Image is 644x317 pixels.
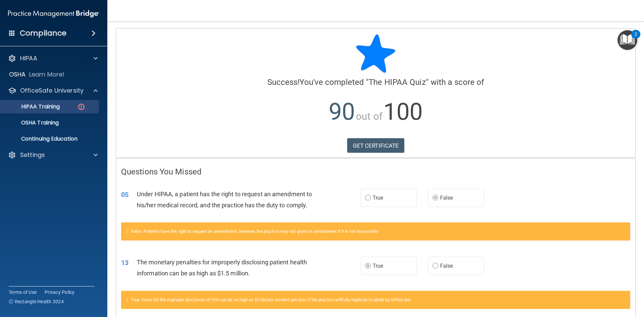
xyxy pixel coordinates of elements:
a: HIPAA [8,54,98,62]
span: False [440,263,453,269]
a: Privacy Policy [45,289,75,296]
p: OSHA Training [4,119,59,126]
input: False [432,196,438,201]
span: out of [356,110,382,122]
h4: Compliance [20,29,66,38]
span: True. Fines for the improper disclosure of PHI can be as high as $1.5M per incident per year if t... [131,297,411,302]
iframe: Drift Widget Chat Controller [528,269,636,296]
a: Terms of Use [9,289,37,296]
a: Settings [8,151,98,159]
span: Ⓒ Rectangle Health 2024 [9,298,64,305]
span: True [373,195,383,201]
span: False [440,195,453,201]
input: True [365,196,371,201]
p: Continuing Education [4,136,96,142]
a: GET CERTIFICATE [347,138,405,153]
span: 05 [121,191,128,199]
input: True [365,264,371,269]
p: HIPAA Training [4,103,60,110]
span: True [373,263,383,269]
p: OfficeSafe University [20,87,84,95]
p: HIPAA [20,54,37,62]
input: False [432,264,438,269]
button: Open Resource Center, 2 new notifications [618,30,637,50]
span: The monetary penalties for improperly disclosing patient health information can be as high as $1.... [137,259,307,277]
span: 13 [121,259,128,267]
img: danger-circle.6113f641.png [77,103,86,111]
span: False. Patients have the right to request an amendment, however the practice may not grant an ame... [131,229,379,234]
p: Settings [20,151,45,159]
span: The HIPAA Quiz [369,77,426,87]
h4: Questions You Missed [121,167,630,176]
h4: You've completed " " with a score of [121,78,630,87]
span: Success! [267,77,300,87]
span: 90 [329,98,355,125]
span: Under HIPAA, a patient has the right to request an amendment to his/her medical record, and the p... [137,191,312,209]
img: blue-star-rounded.9d042014.png [356,34,396,74]
div: 2 [635,34,637,43]
span: 100 [383,98,423,125]
img: PMB logo [8,7,99,20]
a: OfficeSafe University [8,87,98,95]
p: Learn More! [29,70,65,78]
p: OSHA [9,70,26,78]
